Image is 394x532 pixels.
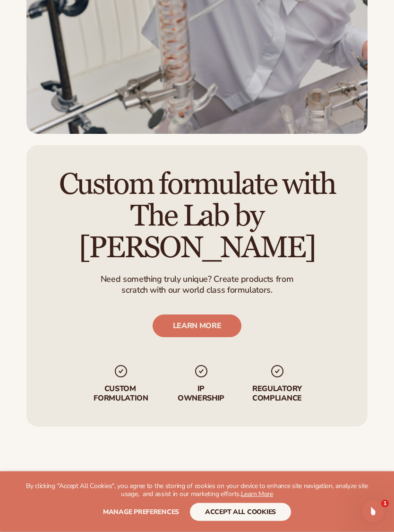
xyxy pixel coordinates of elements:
p: By clicking "Accept All Cookies", you agree to the storing of cookies on your device to enhance s... [19,482,375,498]
a: LEARN MORE [153,315,242,338]
img: checkmark_svg [270,364,285,379]
button: accept all cookies [190,503,291,521]
img: checkmark_svg [194,364,209,379]
p: scratch with our world class formulators. [101,285,293,296]
p: IP Ownership [177,385,225,403]
img: checkmark_svg [113,364,128,379]
p: Need something truly unique? Create products from [101,274,293,285]
span: 1 [381,500,389,507]
button: Manage preferences [103,503,179,521]
h2: Custom formulate with The Lab by [PERSON_NAME] [53,169,341,265]
span: Manage preferences [103,507,179,516]
iframe: Intercom live chat [362,500,385,523]
a: Learn More [241,489,273,498]
p: Custom formulation [92,385,151,403]
p: regulatory compliance [252,385,303,403]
